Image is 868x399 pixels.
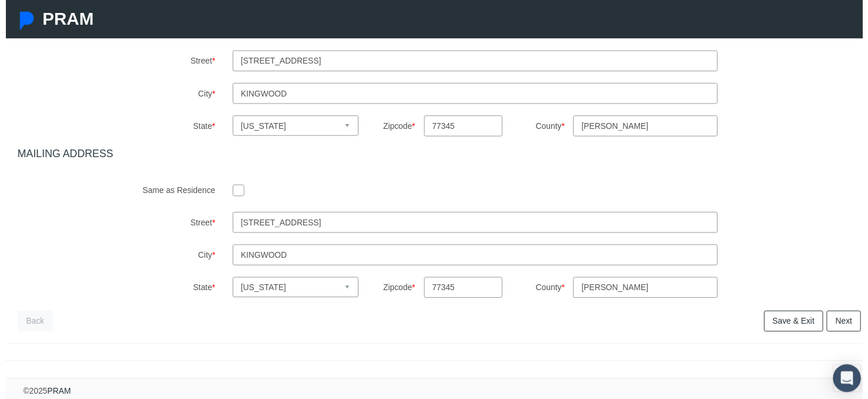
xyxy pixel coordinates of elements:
label: City [3,248,221,269]
h4: MAILING ADDRESS [12,150,866,163]
label: Same as Residence [3,182,221,203]
label: Zipcode [366,281,414,301]
label: County [512,117,567,138]
div: Open Intercom Messenger [838,369,866,397]
img: Pram Partner [12,12,31,31]
a: Save & Exit [768,315,828,336]
label: County [512,281,567,301]
label: Street [3,51,221,72]
span: PRAM [37,9,89,29]
label: State [76,281,221,301]
label: State [76,117,221,138]
a: Next [832,315,866,336]
label: Street [3,215,221,236]
label: City [3,84,221,105]
label: Zipcode [366,117,414,138]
